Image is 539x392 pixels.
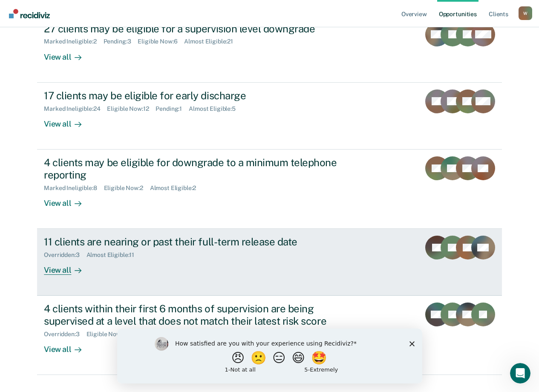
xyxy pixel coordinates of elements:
[37,83,502,150] a: 17 clients may be eligible for early dischargeMarked Ineligible:24Eligible Now:12Pending:1Almost ...
[44,156,343,181] div: 4 clients may be eligible for downgrade to a minimum telephone reporting
[44,251,86,259] div: Overridden : 3
[44,23,343,35] div: 27 clients may be eligible for a supervision level downgrade
[189,105,242,112] div: Almost Eligible : 5
[9,9,50,18] img: Recidiviz
[117,329,422,383] iframe: Survey by Kim from Recidiviz
[184,38,240,45] div: Almost Eligible : 21
[519,6,532,20] div: W
[104,38,138,45] div: Pending : 3
[37,229,502,296] a: 11 clients are nearing or past their full-term release dateOverridden:3Almost Eligible:11View all
[44,105,107,112] div: Marked Ineligible : 24
[44,38,103,45] div: Marked Ineligible : 2
[150,184,203,192] div: Almost Eligible : 2
[156,105,189,112] div: Pending : 1
[37,15,502,83] a: 27 clients may be eligible for a supervision level downgradeMarked Ineligible:2Pending:3Eligible ...
[138,38,184,45] div: Eligible Now : 6
[44,259,92,275] div: View all
[37,150,502,229] a: 4 clients may be eligible for downgrade to a minimum telephone reportingMarked Ineligible:8Eligib...
[44,303,343,327] div: 4 clients within their first 6 months of supervision are being supervised at a level that does no...
[44,45,92,62] div: View all
[104,184,150,192] div: Eligible Now : 2
[519,6,532,20] button: Profile dropdown button
[86,251,141,259] div: Almost Eligible : 11
[44,112,92,129] div: View all
[44,89,343,102] div: 17 clients may be eligible for early discharge
[44,236,343,248] div: 11 clients are nearing or past their full-term release date
[44,331,86,338] div: Overridden : 3
[44,191,92,208] div: View all
[86,331,133,338] div: Eligible Now : 4
[37,296,502,375] a: 4 clients within their first 6 months of supervision are being supervised at a level that does no...
[44,338,92,355] div: View all
[510,363,530,383] iframe: Intercom live chat
[107,105,156,112] div: Eligible Now : 12
[44,184,104,192] div: Marked Ineligible : 8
